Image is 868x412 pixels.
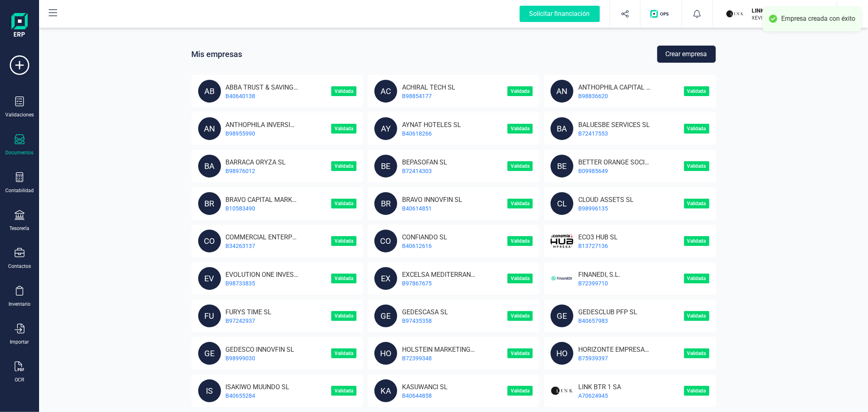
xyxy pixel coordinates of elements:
p: Validada [507,386,533,396]
div: Documentos [6,149,34,156]
p: ANTHOPHILA CAPITAL SL [573,83,652,90]
p: B98836620 [573,92,652,100]
p: HOLSTEIN MARKETING SL [397,345,475,353]
p: B40657983 [573,317,637,325]
p: B97867675 [397,279,475,287]
p: GEDESCO INNOVFIN SL [221,345,295,353]
p: Validada [331,386,356,396]
p: ACHIRAL TECH SL [397,83,455,90]
p: ISAKIWO MUUNDO SL [221,382,290,390]
p: FURYS TIME SL [221,307,272,315]
img: Logo de OPS [650,10,672,18]
p: GEDESCLUB PFP SL [573,307,637,315]
div: CL [551,192,573,215]
p: B98996135 [573,204,634,213]
p: B09985649 [573,167,652,175]
div: Importar [10,339,29,345]
p: CLOUD ASSETS SL [573,195,634,203]
button: Solicitar financiación [510,1,610,27]
p: Validada [507,274,533,283]
span: Mis empresas [192,48,243,60]
p: BALUESBE SERVICES SL [573,120,650,128]
p: BRAVO INNOVFIN SL [397,195,462,203]
p: B98854177 [397,92,455,100]
p: EXCELSA MEDITERRANEA SL [397,270,475,278]
div: OCR [15,377,24,383]
p: B98733835 [221,279,299,287]
p: Validada [507,348,533,358]
p: Validada [331,199,356,208]
p: B75939397 [573,354,652,362]
p: ANTHOPHILA INVERSIONES PATRIMONIALES SL [221,120,299,128]
p: B40618266 [397,129,461,138]
p: B98955990 [221,129,299,138]
p: CONFIANDO SL [397,232,447,240]
p: Validada [684,311,709,321]
div: FU [198,305,221,327]
div: Empresa creada con éxito [781,15,855,23]
p: Validada [507,124,533,134]
p: Validada [684,161,709,171]
p: B40614851 [397,204,462,213]
p: Validada [507,161,533,171]
div: EX [374,267,397,290]
div: AN [551,80,573,103]
p: Validada [507,199,533,208]
p: LINK SECURITIES CAPITAL SL [752,7,817,15]
p: Validada [684,386,709,396]
img: EC [551,230,573,252]
img: LI [551,379,573,402]
p: Validada [331,124,356,134]
p: B72414303 [397,167,447,175]
p: BETTER ORANGE SOCIEDAD LIMITADA. [573,158,652,165]
div: Contactos [8,263,31,270]
div: BR [374,192,397,215]
p: B97242937 [221,317,272,325]
button: Crear empresa [657,46,716,63]
img: LI [726,5,744,23]
p: GEDESCASA SL [397,307,448,315]
div: AC [374,80,397,103]
p: Validada [684,348,709,358]
p: LINK BTR 1 SA [573,382,621,390]
div: Solicitar financiación [520,6,600,22]
div: Validaciones [5,112,34,118]
p: B72399710 [573,279,620,287]
img: FI [551,267,573,290]
p: B40655284 [221,392,290,400]
p: BRAVO CAPITAL MARKETS SL [221,195,299,203]
p: KASUWANCI SL [397,382,448,390]
p: Validada [684,124,709,134]
p: Validada [331,161,356,171]
p: HORIZONTE EMPRESARIAL GLOBAL SL [573,345,652,353]
p: A70624945 [573,392,621,400]
p: Validada [331,236,356,246]
div: GE [374,305,397,327]
p: Validada [507,236,533,246]
p: Validada [684,86,709,96]
p: AYNAT HOTELES SL [397,120,461,128]
p: B40640138 [221,92,299,100]
p: B40644858 [397,392,448,400]
div: Contabilidad [5,187,34,194]
p: B72399348 [397,354,475,362]
div: AB [198,80,221,103]
p: B40612616 [397,242,447,250]
p: Validada [507,311,533,321]
p: ECO3 HUB SL [573,232,618,240]
div: BR [198,192,221,215]
p: B72417553 [573,129,650,138]
p: Validada [684,274,709,283]
p: ABBA TRUST & SAVING SL [221,83,299,90]
p: FINANEDI, S.L. [573,270,620,278]
div: AN [198,117,221,140]
div: BA [198,155,221,178]
p: Validada [331,86,356,96]
p: Validada [507,86,533,96]
p: COMMERCIAL ENTERPRISE GREEN SL [221,232,299,240]
div: Inventario [9,301,31,307]
p: Validada [331,311,356,321]
p: B97435358 [397,317,448,325]
div: GE [551,305,573,327]
div: GE [198,342,221,365]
